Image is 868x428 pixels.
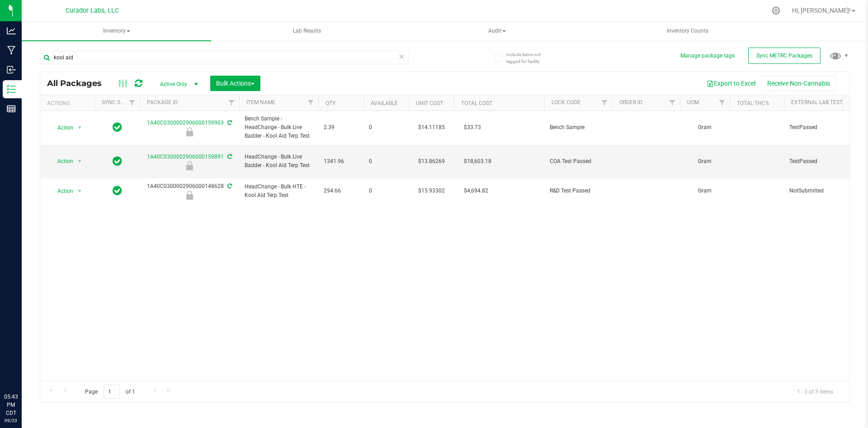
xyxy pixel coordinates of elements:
[701,76,761,91] button: Export to Excel
[245,153,313,170] span: HeadChange - Bulk Live Badder - Kool Aid Terp Test
[371,100,398,106] a: Available
[4,393,18,417] p: 05:43 PM CDT
[459,184,493,197] span: $4,694.82
[210,76,260,91] button: Bulk Actions
[245,115,313,141] span: Bench Sample - HeadChange - Bulk Live Badder - Kool Aid Terp Test
[125,95,140,111] a: Filter
[550,187,607,195] span: R&D Test Passed
[756,53,812,59] span: Sync METRC Packages
[7,65,16,74] inline-svg: Inbound
[49,121,74,134] span: Action
[770,6,782,15] div: Manage settings
[409,178,454,203] td: $15.93302
[7,46,16,55] inline-svg: Manufacturing
[77,385,142,399] span: Page of 1
[715,95,730,111] a: Filter
[9,356,36,383] iframe: Resource center
[416,100,443,106] a: Unit Cost
[49,185,74,197] span: Action
[369,187,403,195] span: 0
[325,100,335,106] a: Qty
[226,183,232,189] span: Sync from Compliance System
[597,95,612,111] a: Filter
[687,99,699,106] a: UOM
[216,80,255,87] span: Bulk Actions
[212,22,401,41] a: Lab Results
[761,76,836,91] button: Receive Non-Cannabis
[147,120,224,126] a: 1A40C0300002906000159903
[147,154,224,160] a: 1A40C0300002906000159891
[66,7,119,14] span: Curador Labs, LLC
[138,191,241,200] div: R&D Test Passed
[737,100,769,106] a: Total THC%
[40,51,409,64] input: Search Package ID, Item Name, SKU, Lot or Part Number...
[245,183,313,200] span: HeadChange - Bulk HTE - Kool Aid Terp Test
[459,121,486,134] span: $33.73
[281,27,333,35] span: Lab Results
[665,95,680,111] a: Filter
[550,123,607,132] span: Bench Sample
[113,155,122,168] span: In Sync
[7,85,16,94] inline-svg: Inventory
[47,100,91,106] div: Actions
[303,95,318,111] a: Filter
[680,52,735,60] button: Manage package tags
[792,7,851,14] span: Hi, [PERSON_NAME]!
[790,385,840,398] span: 1 - 3 of 3 items
[138,182,241,200] div: 1A40C0300002906000148628
[226,120,232,126] span: Sync from Compliance System
[324,157,358,166] span: 1341.96
[506,51,552,65] span: Include items not tagged for facility
[113,184,122,197] span: In Sync
[7,104,16,113] inline-svg: Reports
[224,95,239,111] a: Filter
[369,123,403,132] span: 0
[324,187,358,195] span: 294.66
[138,127,241,136] div: Bench Sample
[685,123,724,132] span: Gram
[550,157,607,166] span: COA Test Passed
[619,99,642,106] a: Order Id
[402,22,592,41] a: Audit
[552,99,580,106] a: Lock Code
[398,51,405,63] span: Clear
[324,123,358,132] span: 2.39
[409,145,454,179] td: $13.86269
[459,155,496,168] span: $18,603.18
[685,187,724,195] span: Gram
[791,99,862,106] a: External Lab Test Result
[4,417,18,424] p: 09/23
[7,26,16,35] inline-svg: Analytics
[74,121,85,134] span: select
[47,78,111,88] span: All Packages
[369,157,403,166] span: 0
[748,48,821,64] button: Sync METRC Packages
[74,185,85,197] span: select
[593,22,783,41] a: Inventory Counts
[655,27,721,35] span: Inventory Counts
[49,155,74,168] span: Action
[22,22,211,41] a: Inventory
[138,161,241,170] div: COA Test Passed
[113,121,122,134] span: In Sync
[74,155,85,168] span: select
[409,111,454,145] td: $14.11185
[685,157,724,166] span: Gram
[226,154,232,160] span: Sync from Compliance System
[403,22,591,40] span: Audit
[246,99,275,106] a: Item Name
[102,99,137,106] a: Sync Status
[147,99,178,106] a: Package ID
[104,385,120,399] input: 1
[27,354,38,365] iframe: Resource center unread badge
[461,100,492,106] a: Total Cost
